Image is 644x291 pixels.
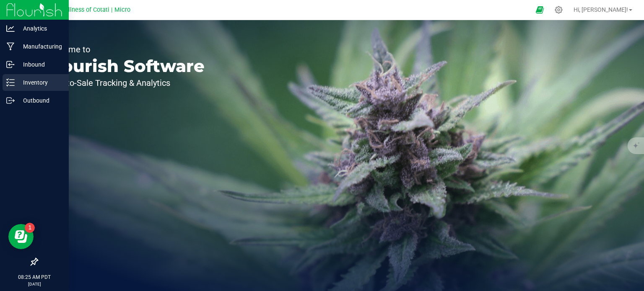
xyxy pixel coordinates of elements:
[6,42,15,51] inline-svg: Manufacturing
[45,58,205,75] p: Flourish Software
[41,6,130,13] span: Mercy Wellness of Cotati | Micro
[4,273,65,281] p: 08:25 AM PDT
[45,45,205,54] p: Welcome to
[8,224,34,249] iframe: Resource center
[574,6,628,13] span: Hi, [PERSON_NAME]!
[15,23,65,33] p: Analytics
[530,2,549,18] span: Open Ecommerce Menu
[6,78,15,87] inline-svg: Inventory
[6,96,15,105] inline-svg: Outbound
[6,24,15,33] inline-svg: Analytics
[15,95,65,106] p: Outbound
[553,6,564,14] div: Manage settings
[15,59,65,70] p: Inbound
[15,77,65,88] p: Inventory
[15,41,65,52] p: Manufacturing
[25,223,35,233] iframe: Resource center unread badge
[45,79,205,87] p: Seed-to-Sale Tracking & Analytics
[4,281,65,287] p: [DATE]
[6,60,15,69] inline-svg: Inbound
